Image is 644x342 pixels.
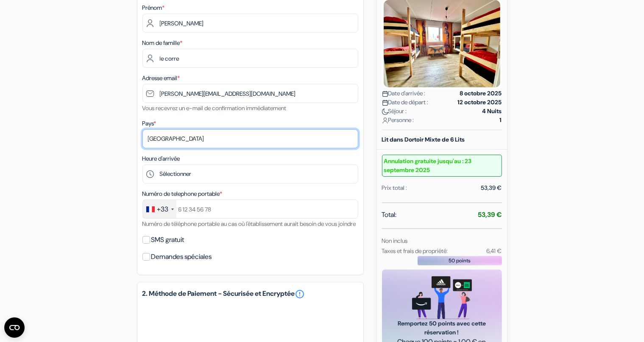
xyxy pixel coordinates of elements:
strong: 1 [500,116,502,125]
strong: 12 octobre 2025 [458,98,502,107]
small: Numéro de téléphone portable au cas où l'établissement aurait besoin de vous joindre [142,220,356,228]
input: Entrer le nom de famille [142,49,358,68]
label: Numéro de telephone portable [142,189,223,198]
span: Personne : [382,116,414,125]
input: Entrer adresse e-mail [142,84,358,103]
small: Taxes et frais de propriété: [382,247,448,255]
small: Annulation gratuite jusqu'au : 23 septembre 2025 [382,155,502,177]
label: Demandes spéciales [151,251,212,263]
span: Séjour : [382,107,407,116]
img: gift_card_hero_new.png [412,276,472,319]
img: calendar.svg [382,91,388,97]
small: Non inclus [382,237,408,245]
label: Nom de famille [142,39,183,47]
span: Remportez 50 points avec cette réservation ! [392,319,492,337]
strong: 53,39 € [478,210,502,219]
strong: 4 Nuits [482,107,502,116]
small: 6,41 € [486,247,502,255]
h5: 2. Méthode de Paiement - Sécurisée et Encryptée [142,289,358,299]
label: Heure d'arrivée [142,154,180,163]
span: Total: [382,210,397,220]
span: Date d'arrivée : [382,89,426,98]
div: +33 [157,204,169,214]
input: 6 12 34 56 78 [142,200,358,219]
img: user_icon.svg [382,117,388,124]
b: Lit dans Dortoir Mixte de 6 Lits [382,136,465,143]
input: Entrez votre prénom [142,14,358,33]
a: error_outline [295,289,305,299]
label: Adresse email [142,74,180,83]
span: 50 points [449,257,471,264]
button: Ouvrir le widget CMP [4,317,25,338]
div: France: +33 [143,200,176,218]
div: Prix total : [382,184,407,192]
div: 53,39 € [481,184,502,192]
label: Prénom [142,3,165,12]
span: Date de départ : [382,98,429,107]
label: Pays [142,119,156,128]
img: calendar.svg [382,100,388,106]
strong: 8 octobre 2025 [460,89,502,98]
label: SMS gratuit [151,234,184,246]
img: moon.svg [382,108,388,115]
small: Vous recevrez un e-mail de confirmation immédiatement [142,104,287,112]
